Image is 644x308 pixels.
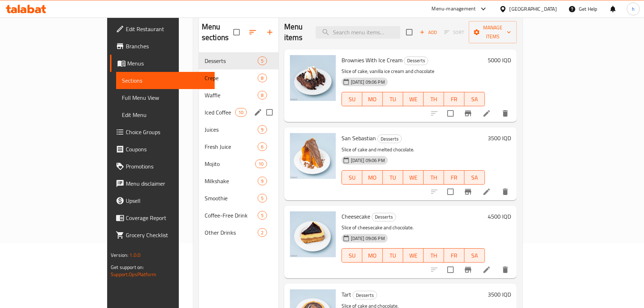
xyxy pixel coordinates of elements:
span: TH [426,94,441,104]
button: SU [342,92,362,106]
span: Manage items [474,23,511,41]
button: delete [497,183,514,200]
span: 8 [258,75,266,82]
button: TU [383,92,403,106]
span: Select section [402,25,417,40]
span: WE [406,250,421,261]
span: FR [447,94,462,104]
span: Branches [126,42,209,50]
button: SA [464,170,485,185]
span: 5 [258,212,266,219]
span: Edit Restaurant [126,25,209,33]
h6: 3500 IQD [488,133,511,143]
span: FR [447,250,462,261]
div: Fresh Juice6 [199,138,278,155]
nav: Menu sections [199,49,278,244]
a: Edit menu item [482,187,491,196]
div: Other Drinks2 [199,224,278,241]
input: search [316,26,400,39]
span: MO [365,172,380,183]
span: Sections [122,76,209,85]
h2: Menu sections [202,21,233,43]
span: TU [386,250,400,261]
span: Other Drinks [205,228,258,237]
span: 5 [258,58,266,64]
div: items [258,228,267,237]
button: TH [424,170,444,185]
div: Menu-management [432,5,476,13]
a: Menus [110,55,215,72]
span: Juices [205,125,258,134]
button: FR [444,170,464,185]
span: Coffee-Free Drink [205,211,258,220]
div: Crepe [205,74,258,82]
button: FR [444,92,464,106]
span: Select to update [443,184,458,199]
a: Full Menu View [116,89,215,106]
span: Full Menu View [122,93,209,102]
span: Tart [342,289,351,300]
span: San Sebastian [342,133,376,143]
span: 6 [258,143,266,150]
div: Coffee-Free Drink5 [199,207,278,224]
a: Edit menu item [482,109,491,118]
img: Brownies With Ice Cream [290,55,336,101]
div: items [258,142,267,151]
span: [DATE] 09:06 PM [348,79,388,85]
button: delete [497,105,514,122]
div: items [258,74,267,82]
button: FR [444,248,464,263]
p: Slice of cake and melted chocolate. [342,145,485,154]
button: SA [464,92,485,106]
span: Cheesecake [342,211,370,222]
div: Crepe8 [199,69,278,87]
span: Mojito [205,160,255,168]
span: Desserts [378,135,401,143]
button: Add [417,27,440,38]
div: items [235,108,247,117]
a: Upsell [110,192,215,209]
span: TH [426,250,441,261]
span: Menus [127,59,209,68]
a: Choice Groups [110,123,215,141]
span: SU [345,94,359,104]
div: items [258,57,267,65]
h6: 3500 IQD [488,289,511,299]
button: TU [383,248,403,263]
h6: 4500 IQD [488,211,511,221]
button: TH [424,248,444,263]
span: Desserts [404,57,428,65]
span: TU [386,94,400,104]
span: Coupons [126,145,209,153]
span: Select all sections [229,25,244,40]
button: SU [342,248,362,263]
span: 2 [258,229,266,236]
button: WE [403,170,424,185]
span: Grocery Checklist [126,231,209,239]
a: Grocery Checklist [110,226,215,244]
div: items [258,177,267,185]
button: TU [383,170,403,185]
button: delete [497,261,514,278]
div: Desserts [353,291,377,299]
div: [GEOGRAPHIC_DATA] [510,5,557,13]
span: Upsell [126,196,209,205]
button: MO [362,248,383,263]
span: [DATE] 09:06 PM [348,235,388,242]
button: MO [362,170,383,185]
span: 10 [256,161,266,167]
p: Slice of cheesecake and chocolate. [342,223,485,232]
span: 10 [235,109,246,116]
span: Smoothie [205,194,258,202]
img: San Sebastian [290,133,336,179]
span: Waffle [205,91,258,99]
span: SA [467,172,482,183]
span: h [632,5,635,13]
span: Brownies With Ice Cream [342,55,402,65]
span: SA [467,94,482,104]
span: Iced Coffee [205,108,235,117]
span: Select to update [443,262,458,277]
span: 9 [258,178,266,185]
button: WE [403,92,424,106]
div: Desserts [404,57,428,65]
